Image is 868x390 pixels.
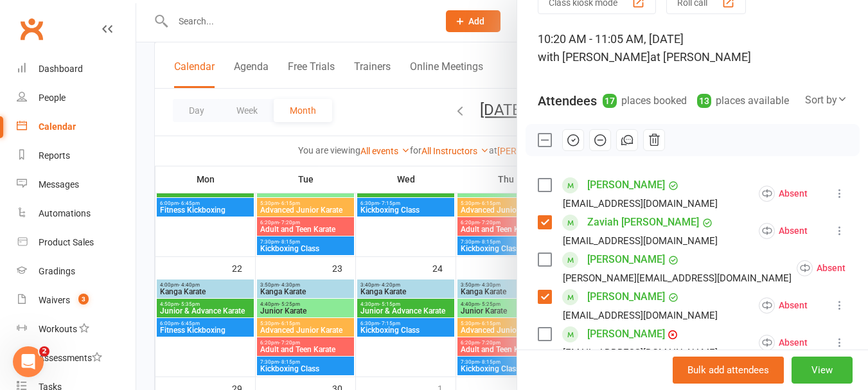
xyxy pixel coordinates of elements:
[78,294,89,305] span: 3
[759,223,808,239] div: Absent
[563,307,718,324] div: [EMAIL_ADDRESS][DOMAIN_NAME]
[39,324,77,334] div: Workouts
[17,84,136,112] a: People
[17,286,136,315] a: Waivers 3
[603,94,617,108] div: 17
[39,346,49,357] span: 2
[697,94,711,108] div: 13
[17,228,136,257] a: Product Sales
[17,112,136,141] a: Calendar
[563,270,792,287] div: [PERSON_NAME][EMAIL_ADDRESS][DOMAIN_NAME]
[792,357,853,384] button: View
[587,249,665,270] a: [PERSON_NAME]
[673,357,784,384] button: Bulk add attendees
[39,93,66,103] div: People
[587,212,699,233] a: Zaviah [PERSON_NAME]
[17,170,136,199] a: Messages
[563,195,718,212] div: [EMAIL_ADDRESS][DOMAIN_NAME]
[39,266,75,276] div: Gradings
[587,324,665,344] a: [PERSON_NAME]
[39,121,76,132] div: Calendar
[17,55,136,84] a: Dashboard
[697,92,789,110] div: places available
[39,150,70,161] div: Reports
[39,237,94,247] div: Product Sales
[759,186,808,202] div: Absent
[538,92,597,110] div: Attendees
[797,260,846,276] div: Absent
[17,257,136,286] a: Gradings
[805,92,847,109] div: Sort by
[603,92,687,110] div: places booked
[17,315,136,344] a: Workouts
[17,199,136,228] a: Automations
[39,64,83,74] div: Dashboard
[13,346,44,377] iframe: Intercom live chat
[587,287,665,307] a: [PERSON_NAME]
[39,295,70,305] div: Waivers
[759,297,808,314] div: Absent
[563,233,718,249] div: [EMAIL_ADDRESS][DOMAIN_NAME]
[39,208,91,218] div: Automations
[15,13,48,45] a: Clubworx
[587,175,665,195] a: [PERSON_NAME]
[538,50,650,64] span: with [PERSON_NAME]
[17,344,136,373] a: Assessments
[563,344,718,361] div: [EMAIL_ADDRESS][DOMAIN_NAME]
[759,335,808,351] div: Absent
[650,50,751,64] span: at [PERSON_NAME]
[17,141,136,170] a: Reports
[39,179,79,190] div: Messages
[538,30,847,66] div: 10:20 AM - 11:05 AM, [DATE]
[39,353,102,363] div: Assessments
